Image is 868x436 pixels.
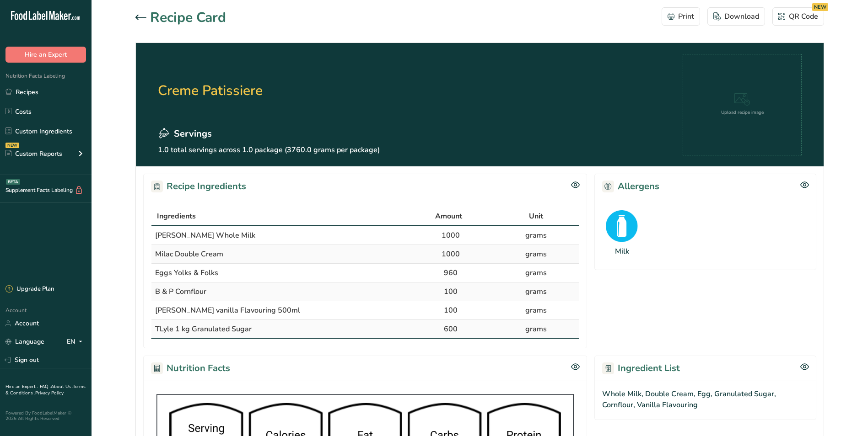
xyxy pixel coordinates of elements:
span: Ingredients [157,211,196,222]
span: [PERSON_NAME] Whole Milk [155,230,255,240]
a: About Us . [51,383,73,390]
div: Upload recipe image [721,109,764,116]
button: Print [662,7,700,26]
td: 1000 [408,226,493,245]
iframe: Intercom live chat [837,405,859,427]
div: Print [668,11,694,22]
td: 100 [408,282,493,301]
h1: Recipe Card [150,7,226,28]
div: EN [67,336,86,347]
td: grams [493,226,579,245]
div: NEW [812,3,828,11]
span: Unit [529,211,543,222]
td: grams [493,320,579,338]
span: B & P Cornflour [155,287,206,297]
h2: Nutrition Facts [151,362,230,375]
span: TLyle 1 kg Granulated Sugar [155,324,252,334]
h2: Creme Patissiere [158,54,380,127]
img: Milk [606,210,638,242]
span: Milac Double Cream [155,249,223,259]
td: 600 [408,320,493,338]
div: Custom Reports [5,149,62,159]
div: Milk [615,246,629,257]
div: QR Code [778,11,818,22]
td: grams [493,264,579,282]
h2: Recipe Ingredients [151,180,246,193]
td: 960 [408,264,493,282]
a: Hire an Expert . [5,383,38,390]
div: Download [713,11,759,22]
a: Privacy Policy [35,390,64,396]
a: Language [5,334,44,350]
span: [PERSON_NAME] vanilla Flavouring 500ml [155,305,300,315]
div: Upgrade Plan [5,285,54,294]
td: 1000 [408,245,493,264]
span: Servings [174,127,212,141]
h2: Allergens [602,180,659,193]
button: QR Code NEW [772,7,824,26]
td: grams [493,301,579,320]
span: Eggs Yolks & Folks [155,268,218,278]
div: Powered By FoodLabelMaker © 2025 All Rights Reserved [5,410,86,421]
span: Amount [435,211,462,222]
button: Download [707,7,765,26]
div: NEW [5,143,19,148]
td: grams [493,245,579,264]
button: Hire an Expert [5,47,86,63]
td: grams [493,282,579,301]
div: Whole Milk, Double Cream, Egg, Granulated Sugar, Cornflour, Vanilla Flavouring [594,381,816,420]
a: FAQ . [40,383,51,390]
div: BETA [6,179,20,185]
td: 100 [408,301,493,320]
p: 1.0 total servings across 1.0 package (3760.0 grams per package) [158,144,380,155]
a: Terms & Conditions . [5,383,86,396]
h2: Ingredient List [602,362,680,375]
